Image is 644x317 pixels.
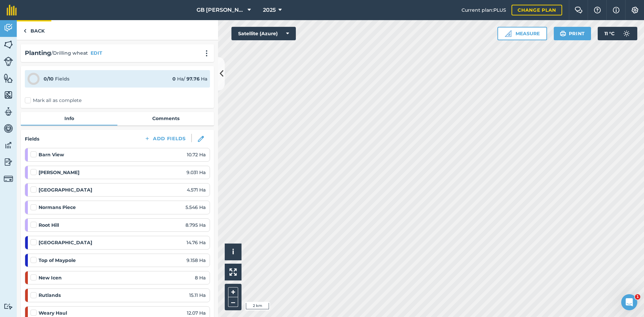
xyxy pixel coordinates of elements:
[4,40,13,50] img: svg+xml;base64,PHN2ZyB4bWxucz0iaHR0cDovL3d3dy53My5vcmcvMjAwMC9zdmciIHdpZHRoPSI1NiIgaGVpZ2h0PSI2MC...
[39,204,76,211] strong: Normans Piece
[185,221,206,229] span: 8.795 Ha
[621,294,637,310] iframe: Intercom live chat
[25,97,82,104] label: Mark all as complete
[25,135,39,143] h4: Fields
[39,221,59,229] strong: Root Hill
[189,292,206,299] span: 15.11 Ha
[39,151,64,158] strong: Barn View
[39,292,61,299] strong: Rutlands
[203,50,211,57] img: svg+xml;base64,PHN2ZyB4bWxucz0iaHR0cDovL3d3dy53My5vcmcvMjAwMC9zdmciIHdpZHRoPSIyMCIgaGVpZ2h0PSIyNC...
[231,27,296,40] button: Satellite (Azure)
[232,248,234,256] span: i
[497,27,547,40] button: Measure
[25,48,51,58] h2: Planting
[4,303,13,310] img: svg+xml;base64,PD94bWwgdmVyc2lvbj0iMS4wIiBlbmNvZGluZz0idXRmLTgiPz4KPCEtLSBHZW5lcmF0b3I6IEFkb2JlIE...
[21,112,117,125] a: Info
[512,5,562,15] a: Change plan
[51,49,88,57] span: / Drilling wheat
[4,140,13,150] img: svg+xml;base64,PD94bWwgdmVyc2lvbj0iMS4wIiBlbmNvZGluZz0idXRmLTgiPz4KPCEtLSBHZW5lcmF0b3I6IEFkb2JlIE...
[186,257,206,264] span: 9.158 Ha
[44,76,54,82] strong: 0 / 10
[229,268,237,276] img: Four arrows, one pointing top left, one top right, one bottom right and the last bottom left
[228,297,238,307] button: –
[39,274,62,281] strong: New Icen
[228,287,238,297] button: +
[117,112,214,125] a: Comments
[17,20,51,40] a: Back
[197,6,245,14] span: GB [PERSON_NAME] Farms
[187,309,206,317] span: 12.07 Ha
[139,134,191,143] button: Add Fields
[554,27,591,40] button: Print
[462,6,506,14] span: Current plan : PLUS
[172,75,207,83] div: Ha / Ha
[7,5,17,15] img: fieldmargin Logo
[198,136,204,142] img: svg+xml;base64,PHN2ZyB3aWR0aD0iMTgiIGhlaWdodD0iMTgiIHZpZXdCb3g9IjAgMCAxOCAxOCIgZmlsbD0ibm9uZSIgeG...
[39,257,76,264] strong: Top of Maypole
[39,186,92,194] strong: [GEOGRAPHIC_DATA]
[4,23,13,33] img: svg+xml;base64,PD94bWwgdmVyc2lvbj0iMS4wIiBlbmNvZGluZz0idXRmLTgiPz4KPCEtLSBHZW5lcmF0b3I6IEFkb2JlIE...
[613,6,620,14] img: svg+xml;base64,PHN2ZyB4bWxucz0iaHR0cDovL3d3dy53My5vcmcvMjAwMC9zdmciIHdpZHRoPSIxNyIgaGVpZ2h0PSIxNy...
[505,30,512,37] img: Ruler icon
[4,90,13,100] img: svg+xml;base64,PHN2ZyB4bWxucz0iaHR0cDovL3d3dy53My5vcmcvMjAwMC9zdmciIHdpZHRoPSI1NiIgaGVpZ2h0PSI2MC...
[91,49,102,57] button: EDIT
[4,73,13,83] img: svg+xml;base64,PHN2ZyB4bWxucz0iaHR0cDovL3d3dy53My5vcmcvMjAwMC9zdmciIHdpZHRoPSI1NiIgaGVpZ2h0PSI2MC...
[195,274,206,281] span: 8 Ha
[172,76,176,82] strong: 0
[575,7,583,13] img: Two speech bubbles overlapping with the left bubble in the forefront
[4,57,13,66] img: svg+xml;base64,PD94bWwgdmVyc2lvbj0iMS4wIiBlbmNvZGluZz0idXRmLTgiPz4KPCEtLSBHZW5lcmF0b3I6IEFkb2JlIE...
[620,27,633,40] img: svg+xml;base64,PD94bWwgdmVyc2lvbj0iMS4wIiBlbmNvZGluZz0idXRmLTgiPz4KPCEtLSBHZW5lcmF0b3I6IEFkb2JlIE...
[39,169,79,176] strong: [PERSON_NAME]
[598,27,637,40] button: 11 °C
[225,244,241,260] button: i
[593,7,601,13] img: A question mark icon
[186,239,206,246] span: 14.76 Ha
[187,151,206,158] span: 10.72 Ha
[44,75,69,83] div: Fields
[186,76,200,82] strong: 97.76
[185,204,206,211] span: 5.546 Ha
[560,30,566,38] img: svg+xml;base64,PHN2ZyB4bWxucz0iaHR0cDovL3d3dy53My5vcmcvMjAwMC9zdmciIHdpZHRoPSIxOSIgaGVpZ2h0PSIyNC...
[23,27,26,35] img: svg+xml;base64,PHN2ZyB4bWxucz0iaHR0cDovL3d3dy53My5vcmcvMjAwMC9zdmciIHdpZHRoPSI5IiBoZWlnaHQ9IjI0Ii...
[635,294,640,300] span: 1
[4,123,13,134] img: svg+xml;base64,PD94bWwgdmVyc2lvbj0iMS4wIiBlbmNvZGluZz0idXRmLTgiPz4KPCEtLSBHZW5lcmF0b3I6IEFkb2JlIE...
[187,186,206,194] span: 4.571 Ha
[4,157,13,167] img: svg+xml;base64,PD94bWwgdmVyc2lvbj0iMS4wIiBlbmNvZGluZz0idXRmLTgiPz4KPCEtLSBHZW5lcmF0b3I6IEFkb2JlIE...
[39,309,67,317] strong: Weary Haul
[186,169,206,176] span: 9.031 Ha
[4,107,13,117] img: svg+xml;base64,PD94bWwgdmVyc2lvbj0iMS4wIiBlbmNvZGluZz0idXRmLTgiPz4KPCEtLSBHZW5lcmF0b3I6IEFkb2JlIE...
[263,6,276,14] span: 2025
[4,174,13,183] img: svg+xml;base64,PD94bWwgdmVyc2lvbj0iMS4wIiBlbmNvZGluZz0idXRmLTgiPz4KPCEtLSBHZW5lcmF0b3I6IEFkb2JlIE...
[604,27,614,40] span: 11 ° C
[631,7,639,13] img: A cog icon
[39,239,92,246] strong: [GEOGRAPHIC_DATA]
